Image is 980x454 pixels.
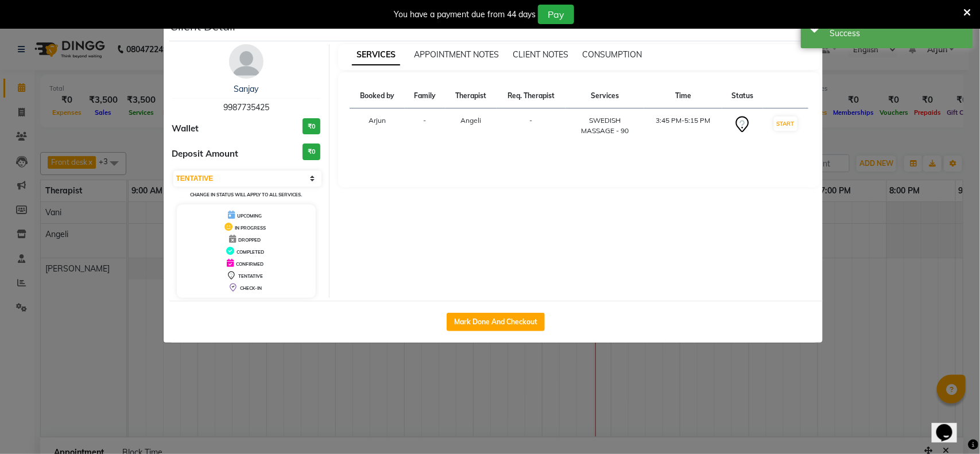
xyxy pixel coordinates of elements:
th: Services [565,84,644,108]
th: Booked by [350,84,405,108]
span: UPCOMING [237,213,262,219]
span: CONFIRMED [236,261,264,267]
span: SERVICES [352,45,400,65]
span: CLIENT NOTES [513,49,568,60]
h3: ₹0 [303,118,320,135]
span: IN PROGRESS [235,225,266,231]
span: COMPLETED [237,249,264,255]
td: - [405,108,446,143]
span: Angeli [460,116,481,125]
button: Pay [538,5,574,24]
iframe: chat widget [932,408,969,443]
h3: ₹0 [303,143,320,160]
a: Sanjay [234,84,258,94]
th: Therapist [446,84,497,108]
th: Status [722,84,763,108]
span: Deposit Amount [172,148,239,161]
span: Wallet [172,122,199,135]
span: CONSUMPTION [582,49,642,60]
div: Success [830,28,964,40]
th: Req. Therapist [497,84,566,108]
td: Arjun [350,108,405,143]
img: avatar [229,44,264,79]
div: You have a payment due from 44 days [394,9,536,21]
th: Family [405,84,446,108]
td: 3:45 PM-5:15 PM [644,108,722,143]
th: Time [644,84,722,108]
td: - [497,108,566,143]
button: START [774,117,797,131]
div: SWEDISH MASSAGE - 90 [572,115,637,136]
button: Mark Done And Checkout [447,313,545,331]
span: DROPPED [238,237,261,243]
small: Change in status will apply to all services. [190,192,302,197]
span: TENTATIVE [238,273,263,279]
span: CHECK-IN [240,285,262,291]
span: 9987735425 [223,102,269,112]
span: APPOINTMENT NOTES [414,49,499,60]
